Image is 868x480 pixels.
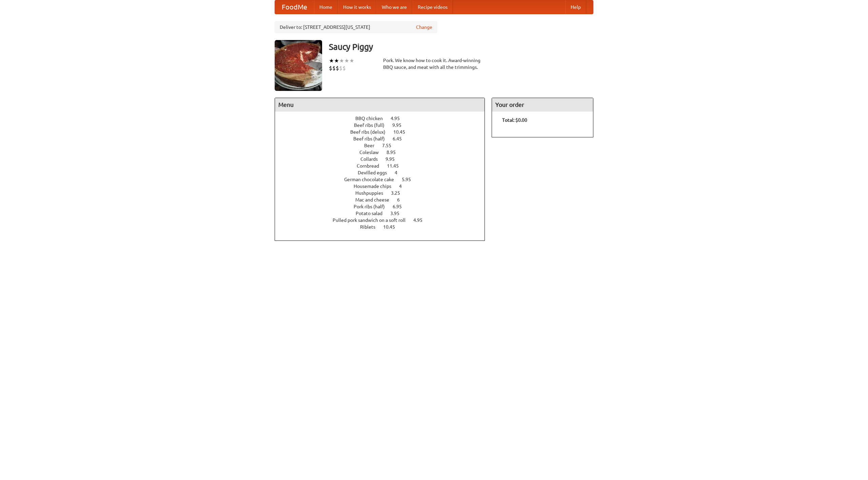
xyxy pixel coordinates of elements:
span: 6.95 [393,204,409,209]
a: Mac and cheese 6 [355,197,412,203]
span: Mac and cheese [355,197,396,203]
span: Beer [364,143,381,148]
div: Deliver to: [STREET_ADDRESS][US_STATE] [275,21,437,33]
a: Coleslaw 8.95 [359,150,408,155]
span: 3.25 [391,190,407,196]
li: ★ [339,57,344,64]
span: Hushpuppies [355,190,390,196]
span: Riblets [360,224,382,230]
a: Potato salad 3.95 [356,211,412,216]
span: 6 [397,197,407,203]
span: 3.95 [390,211,406,216]
li: $ [329,64,332,72]
a: Devilled eggs 4 [358,170,410,175]
span: 11.45 [387,163,406,169]
a: Beef ribs (half) 6.45 [353,136,414,141]
a: Pork ribs (half) 6.95 [354,204,414,209]
span: Collards [360,156,384,162]
a: Help [565,0,586,14]
span: 5.95 [402,177,418,182]
a: Collards 9.95 [360,156,407,162]
a: Who we are [376,0,412,14]
span: German chocolate cake [344,177,401,182]
span: Devilled eggs [358,170,394,175]
span: BBQ chicken [355,116,390,121]
a: Housemade chips 4 [354,184,414,189]
span: 4.95 [413,217,429,223]
li: ★ [349,57,354,64]
li: $ [339,64,342,72]
a: Riblets 10.45 [360,224,408,230]
a: How it works [338,0,376,14]
a: FoodMe [275,0,314,14]
span: Coleslaw [359,150,386,155]
span: Cornbread [357,163,386,169]
li: ★ [344,57,349,64]
h4: Your order [492,98,593,112]
a: Hushpuppies 3.25 [355,190,413,196]
li: ★ [334,57,339,64]
li: $ [332,64,336,72]
li: $ [342,64,346,72]
span: 4 [399,184,409,189]
span: 4 [395,170,404,175]
span: Pork ribs (half) [354,204,392,209]
a: Cornbread 11.45 [357,163,411,169]
span: 9.95 [392,122,408,128]
span: Housemade chips [354,184,398,189]
a: Pulled pork sandwich on a soft roll 4.95 [333,217,435,223]
img: angular.jpg [275,40,322,91]
span: 6.45 [393,136,409,141]
a: Beef ribs (delux) 10.45 [350,129,418,135]
a: Beer 7.55 [364,143,404,148]
a: Recipe videos [412,0,453,14]
h3: Saucy Piggy [329,40,593,54]
span: Beef ribs (half) [353,136,392,141]
li: ★ [329,57,334,64]
a: Home [314,0,338,14]
span: Beef ribs (delux) [350,129,392,135]
span: 10.45 [393,129,412,135]
span: 10.45 [383,224,402,230]
a: German chocolate cake 5.95 [344,177,423,182]
a: Change [416,24,432,31]
div: Pork. We know how to cook it. Award-winning BBQ sauce, and meat with all the trimmings. [383,57,485,71]
a: BBQ chicken 4.95 [355,116,412,121]
span: 9.95 [386,156,401,162]
h4: Menu [275,98,485,112]
a: Beef ribs (full) 9.95 [354,122,414,128]
b: Total: $0.00 [502,117,527,123]
span: Beef ribs (full) [354,122,391,128]
span: Potato salad [356,211,389,216]
span: Pulled pork sandwich on a soft roll [333,217,412,223]
li: $ [336,64,339,72]
span: 8.95 [387,150,402,155]
span: 7.55 [382,143,398,148]
span: 4.95 [391,116,407,121]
